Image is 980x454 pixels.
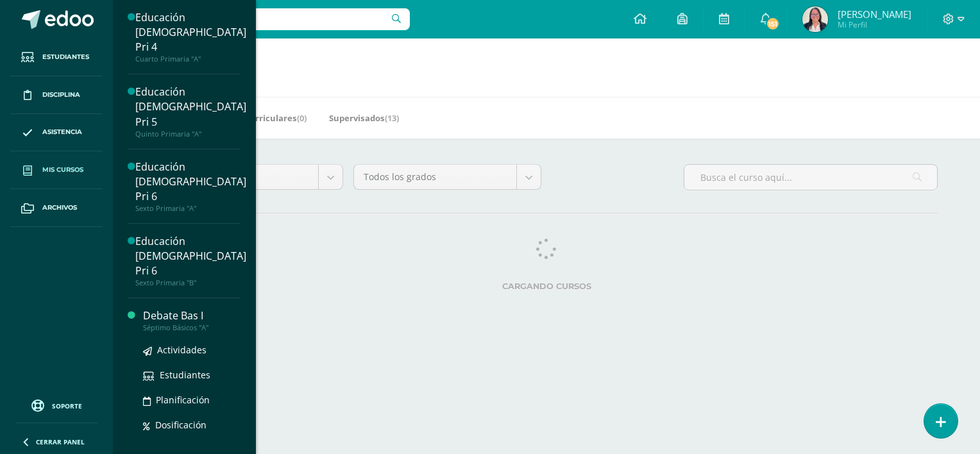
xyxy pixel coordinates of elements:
[354,165,541,189] a: Todos los grados
[143,308,241,323] div: Debate Bas I
[135,204,246,213] div: Sexto Primaria "A"
[143,367,241,382] a: Estudiantes
[52,401,82,410] span: Soporte
[135,10,246,63] a: Educación [DEMOGRAPHIC_DATA] Pri 4Cuarto Primaria "A"
[10,151,103,189] a: Mis cursos
[42,165,83,175] span: Mis cursos
[42,127,82,137] span: Asistencia
[42,52,89,62] span: Estudiantes
[42,203,77,213] span: Archivos
[160,369,210,381] span: Estudiantes
[838,8,911,21] span: [PERSON_NAME]
[143,308,241,332] a: Debate Bas ISéptimo Básicos "A"
[155,419,207,431] span: Dosificación
[135,130,246,139] div: Quinto Primaria "A"
[135,85,246,138] a: Educación [DEMOGRAPHIC_DATA] Pri 5Quinto Primaria "A"
[36,437,85,446] span: Cerrar panel
[206,108,307,128] a: Mis Extracurriculares(0)
[135,85,246,129] div: Educación [DEMOGRAPHIC_DATA] Pri 5
[10,76,103,114] a: Disciplina
[135,160,246,213] a: Educación [DEMOGRAPHIC_DATA] Pri 6Sexto Primaria "A"
[10,114,103,152] a: Asistencia
[766,17,780,31] span: 151
[364,165,507,189] span: Todos los grados
[143,417,241,432] a: Dosificación
[10,38,103,76] a: Estudiantes
[135,160,246,204] div: Educación [DEMOGRAPHIC_DATA] Pri 6
[156,394,210,406] span: Planificación
[135,55,246,63] div: Cuarto Primaria "A"
[838,19,911,30] span: Mi Perfil
[135,234,246,287] a: Educación [DEMOGRAPHIC_DATA] Pri 6Sexto Primaria "B"
[385,112,399,124] span: (13)
[135,10,246,55] div: Educación [DEMOGRAPHIC_DATA] Pri 4
[135,234,246,278] div: Educación [DEMOGRAPHIC_DATA] Pri 6
[297,112,307,124] span: (0)
[42,90,80,100] span: Disciplina
[143,323,241,332] div: Séptimo Básicos "A"
[143,342,241,357] a: Actividades
[121,8,410,30] input: Busca un usuario...
[10,189,103,227] a: Archivos
[329,108,399,128] a: Supervisados(13)
[135,278,246,287] div: Sexto Primaria "B"
[15,396,97,414] a: Soporte
[157,344,207,356] span: Actividades
[155,282,938,291] label: Cargando cursos
[684,165,937,190] input: Busca el curso aquí...
[143,392,241,407] a: Planificación
[802,6,828,32] img: 574b1d17f96b15b40b404c5a41603441.png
